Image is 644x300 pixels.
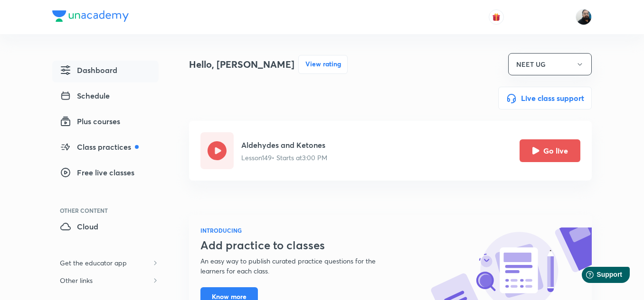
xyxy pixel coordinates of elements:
button: avatar [489,9,504,25]
a: Dashboard [52,61,159,82]
h5: Aldehydes and Ketones [241,139,327,151]
button: Go live [520,139,580,162]
button: NEET UG [508,53,592,75]
span: Class practices [60,141,139,153]
a: Schedule [52,86,159,108]
h6: Get the educator app [52,254,134,272]
a: Free live classes [52,163,159,185]
h3: Add practice to classes [200,238,399,252]
span: Schedule [60,90,110,101]
h6: INTRODUCING [200,226,399,235]
span: Plus courses [60,116,120,127]
p: An easy way to publish curated practice questions for the learners for each class. [200,256,399,276]
span: Free live classes [60,167,134,178]
button: View rating [298,55,348,74]
span: Cloud [60,221,98,232]
a: Plus courses [52,112,159,134]
h4: Hello, [PERSON_NAME] [189,57,294,72]
span: Dashboard [60,64,117,76]
a: Cloud [52,217,159,239]
h6: Other links [52,272,100,289]
a: Company Logo [52,10,129,24]
p: Lesson 149 • Starts at 3:00 PM [241,153,327,163]
iframe: Help widget launcher [559,263,634,290]
button: Live class support [498,87,592,109]
img: Company Logo [52,10,129,22]
img: Sumit Kumar Agrawal [576,9,592,25]
a: Class practices [52,137,159,159]
img: avatar [492,13,501,21]
div: Other Content [60,208,159,213]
